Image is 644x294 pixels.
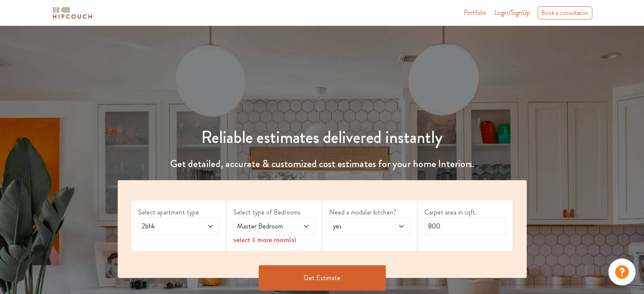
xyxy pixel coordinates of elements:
[233,207,315,217] label: Select type of Bedrooms
[259,265,386,291] button: Get Estimate
[538,6,592,19] div: Book a consultation
[140,221,196,231] span: 2bhk
[494,8,530,17] span: Login/SignUp
[329,207,411,217] label: Need a modular kitchen?
[113,158,532,170] h4: Get detailed, accurate & customized cost estimates for your home Interiors.
[235,221,291,231] span: Master Bedroom
[113,127,532,148] h1: Reliable estimates delivered instantly
[424,217,506,235] input: Enter area sqft
[424,207,506,217] label: Carpet area in sqft.
[464,8,486,18] a: Portfolio
[51,5,94,20] img: logo-horizontal.svg
[233,235,315,244] div: select 1 more room(s)
[331,221,387,231] span: yes
[138,207,220,217] label: Select apartment type
[51,3,94,22] span: logo-horizontal.svg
